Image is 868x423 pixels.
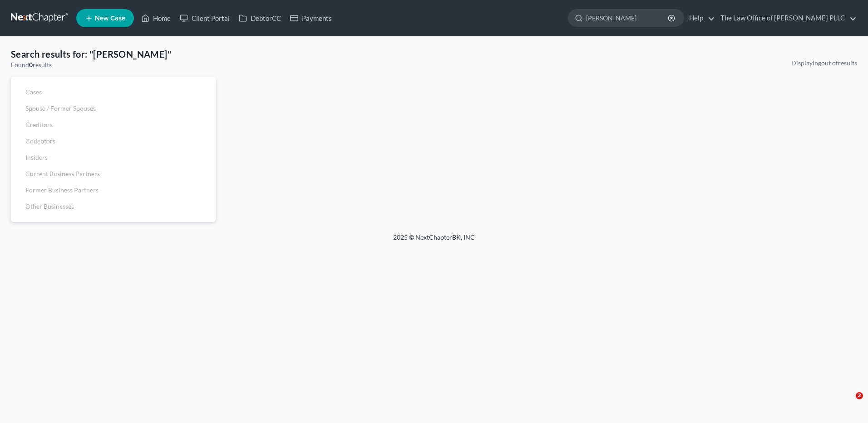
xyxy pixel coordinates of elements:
[175,233,693,249] div: 2025 © NextChapterBK, INC
[685,10,715,26] a: Help
[11,182,216,198] a: Former Business Partners
[11,198,216,215] a: Other Businesses
[286,10,336,26] a: Payments
[95,15,125,22] span: New Case
[25,104,96,112] span: Spouse / Former Spouses
[25,186,99,194] span: Former Business Partners
[716,10,857,26] a: The Law Office of [PERSON_NAME] PLLC
[586,10,669,26] input: Search by name...
[25,202,74,210] span: Other Businesses
[11,60,216,69] div: Found results
[25,153,48,161] span: Insiders
[11,149,216,166] a: Insiders
[837,392,859,414] iframe: Intercom live chat
[791,59,857,68] div: Displaying out of results
[11,100,216,117] a: Spouse / Former Spouses
[234,10,286,26] a: DebtorCC
[856,392,863,399] span: 2
[11,84,216,100] a: Cases
[175,10,234,26] a: Client Portal
[29,61,33,69] strong: 0
[11,48,216,60] h4: Search results for: "[PERSON_NAME]"
[137,10,175,26] a: Home
[25,121,53,128] span: Creditors
[25,170,100,177] span: Current Business Partners
[11,166,216,182] a: Current Business Partners
[11,117,216,133] a: Creditors
[25,88,42,96] span: Cases
[11,133,216,149] a: Codebtors
[25,137,55,145] span: Codebtors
